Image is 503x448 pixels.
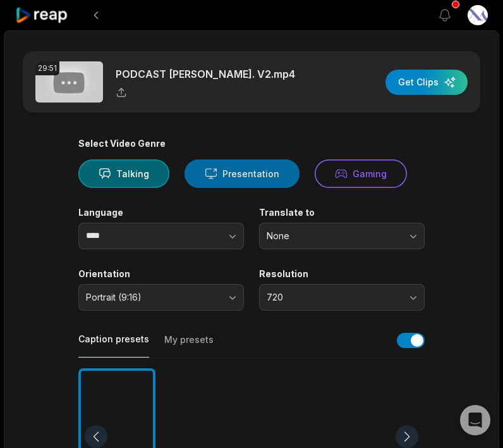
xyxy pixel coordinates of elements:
[460,405,490,435] div: Open Intercom Messenger
[35,61,59,75] div: 29:51
[78,207,244,218] label: Language
[185,159,300,188] button: Presentation
[267,292,399,303] span: 720
[116,66,295,82] p: PODCAST [PERSON_NAME]. V2.mp4
[86,292,219,303] span: Portrait (9:16)
[385,70,468,95] button: Get Clips
[78,284,244,311] button: Portrait (9:16)
[267,230,399,242] span: None
[259,223,425,249] button: None
[259,284,425,311] button: 720
[78,333,149,358] button: Caption presets
[164,333,214,358] button: My presets
[259,268,425,280] label: Resolution
[78,138,425,149] div: Select Video Genre
[78,268,244,280] label: Orientation
[78,159,169,188] button: Talking
[259,207,425,218] label: Translate to
[315,159,407,188] button: Gaming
